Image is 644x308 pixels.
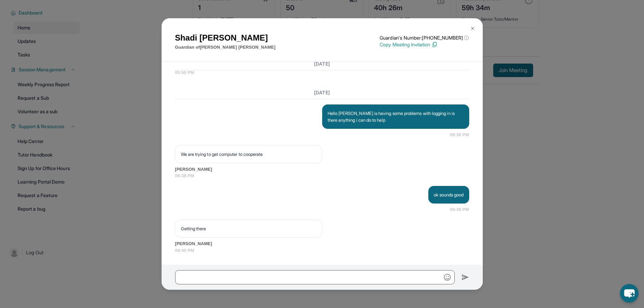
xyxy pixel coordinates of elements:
p: ok sounds good [434,191,464,198]
p: Guardian's Number: [PHONE_NUMBER] [380,34,469,41]
span: 09:36 PM [450,132,469,138]
img: Send icon [461,273,469,281]
img: Copy Icon [431,42,437,48]
span: [PERSON_NAME] [175,240,469,247]
p: Getting there [181,225,316,232]
button: chat-button [620,284,639,303]
p: Copy Meeting Invitation [380,41,469,48]
h1: Shadi [PERSON_NAME] [175,32,276,44]
span: [PERSON_NAME] [175,166,469,173]
p: Hello [PERSON_NAME] is having some problems with logging in is there anything i can do to help [328,110,464,123]
img: Close Icon [470,26,475,31]
span: ⓘ [464,34,469,41]
h3: [DATE] [175,61,469,67]
span: 05:55 PM [175,69,469,76]
span: 09:38 PM [450,206,469,213]
span: 09:40 PM [175,247,469,254]
span: 09:38 PM [175,172,469,179]
p: We are trying to get computer to cooperate [181,151,316,158]
p: Guardian of [PERSON_NAME] [PERSON_NAME] [175,44,276,51]
img: Emoji [444,274,451,281]
h3: [DATE] [175,89,469,96]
